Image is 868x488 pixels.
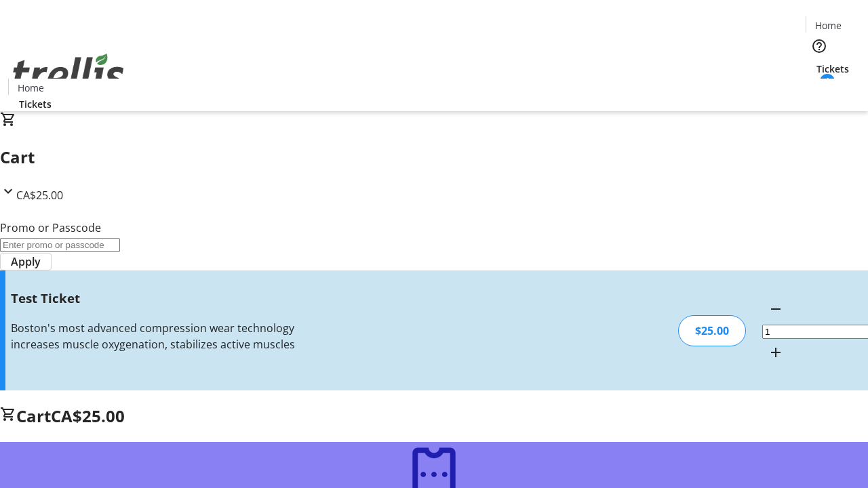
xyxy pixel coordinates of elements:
button: Help [806,33,833,60]
span: Tickets [816,62,849,76]
img: Orient E2E Organization xzK6rAxTjD's Logo [8,39,129,106]
button: Increment by one [762,339,789,366]
span: Home [18,81,44,95]
span: CA$25.00 [16,188,63,203]
span: CA$25.00 [51,405,125,427]
span: Tickets [19,97,52,111]
span: Apply [11,253,41,270]
a: Home [806,18,850,33]
a: Tickets [806,62,860,76]
a: Tickets [8,97,62,111]
a: Home [9,81,52,95]
button: Decrement by one [762,296,789,323]
div: $25.00 [678,315,746,346]
span: Home [815,18,842,33]
div: Boston's most advanced compression wear technology increases muscle oxygenation, stabilizes activ... [11,320,307,352]
h3: Test Ticket [11,289,307,308]
button: Cart [806,76,833,103]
